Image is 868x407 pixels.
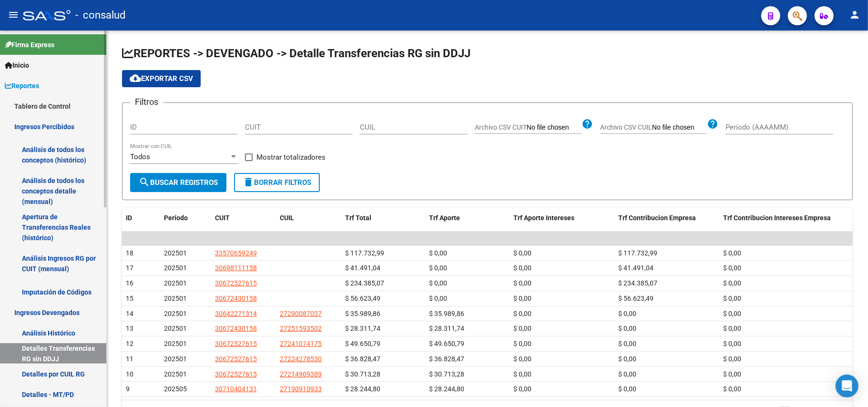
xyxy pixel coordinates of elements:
span: $ 0,00 [513,355,531,363]
span: $ 0,00 [429,264,447,272]
datatable-header-cell: ID [122,208,160,228]
span: Buscar Registros [139,178,218,187]
span: 202505 [164,385,187,393]
span: 27214909389 [280,370,322,378]
span: 27190910933 [280,385,322,393]
span: Archivo CSV CUIT [475,123,527,131]
span: $ 0,00 [513,385,531,393]
span: 30710404131 [215,385,257,393]
span: $ 28.311,74 [345,325,380,332]
span: 30672527615 [215,370,257,378]
span: 33570659249 [215,249,257,257]
datatable-header-cell: Trf Total [341,208,426,228]
span: $ 28.244,80 [429,385,464,393]
span: Trf Contribucion Empresa [618,214,696,222]
span: $ 0,00 [723,295,741,302]
span: $ 0,00 [513,325,531,332]
span: Exportar CSV [130,74,193,83]
span: CUIL [280,214,294,222]
span: 202501 [164,325,187,332]
datatable-header-cell: CUIL [276,208,341,228]
span: $ 0,00 [618,340,636,347]
span: Archivo CSV CUIL [600,123,652,131]
span: $ 0,00 [723,249,741,257]
span: 27290087037 [280,310,322,317]
span: $ 35.989,86 [345,310,380,317]
span: 13 [126,325,133,332]
span: 27241074175 [280,340,322,347]
span: ID [126,214,132,222]
div: Open Intercom Messenger [836,375,858,397]
span: Reportes [5,81,39,91]
span: 202501 [164,249,187,257]
span: 202501 [164,264,187,272]
datatable-header-cell: CUIT [211,208,276,228]
span: 10 [126,370,133,378]
datatable-header-cell: Trf Aporte Intereses [510,208,614,228]
h3: Filtros [130,95,163,109]
input: Archivo CSV CUIL [652,123,707,132]
span: - consalud [75,5,125,26]
mat-icon: search [139,176,150,188]
span: 17 [126,264,133,272]
mat-icon: person [849,9,860,20]
span: $ 0,00 [429,279,447,287]
span: Inicio [5,60,29,71]
span: $ 117.732,99 [618,249,657,257]
span: $ 41.491,04 [345,264,380,272]
span: $ 0,00 [723,385,741,393]
span: 202501 [164,310,187,317]
span: $ 0,00 [618,355,636,363]
mat-icon: delete [243,176,254,188]
span: 30672527615 [215,279,257,287]
span: Trf Contribucion Intereses Empresa [723,214,831,222]
span: $ 0,00 [513,295,531,302]
span: $ 35.989,86 [429,310,464,317]
span: $ 36.828,47 [429,355,464,363]
span: 202501 [164,295,187,302]
span: $ 30.713,28 [345,370,380,378]
span: $ 0,00 [723,370,741,378]
datatable-header-cell: Trf Contribucion Empresa [614,208,719,228]
span: $ 0,00 [723,340,741,347]
span: $ 0,00 [429,249,447,257]
span: 18 [126,249,133,257]
span: $ 0,00 [513,249,531,257]
mat-icon: cloud_download [130,72,141,84]
span: 202501 [164,370,187,378]
mat-icon: help [707,118,718,130]
span: $ 0,00 [618,325,636,332]
span: 202501 [164,279,187,287]
span: $ 0,00 [513,279,531,287]
span: $ 0,00 [618,370,636,378]
datatable-header-cell: Período [160,208,211,228]
span: 30672527615 [215,355,257,363]
datatable-header-cell: Trf Contribucion Intereses Empresa [719,208,853,228]
span: Período [164,214,188,222]
span: 30672527615 [215,340,257,347]
span: 12 [126,340,133,347]
input: Archivo CSV CUIT [527,123,582,132]
button: Borrar Filtros [234,173,320,192]
span: $ 0,00 [723,279,741,287]
datatable-header-cell: Trf Aporte [425,208,510,228]
span: $ 30.713,28 [429,370,464,378]
span: 27251593502 [280,325,322,332]
span: 14 [126,310,133,317]
mat-icon: menu [8,9,19,20]
span: $ 0,00 [618,385,636,393]
span: $ 0,00 [723,325,741,332]
span: $ 41.491,04 [618,264,654,272]
span: $ 28.244,80 [345,385,380,393]
span: 30642271314 [215,310,257,317]
span: $ 117.732,99 [345,249,384,257]
span: $ 0,00 [723,264,741,272]
span: $ 0,00 [513,340,531,347]
span: 30698111158 [215,264,257,272]
span: $ 0,00 [513,310,531,317]
span: Borrar Filtros [243,178,311,187]
button: Exportar CSV [122,70,201,87]
span: $ 0,00 [429,295,447,302]
span: $ 0,00 [723,310,741,317]
span: $ 0,00 [513,264,531,272]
